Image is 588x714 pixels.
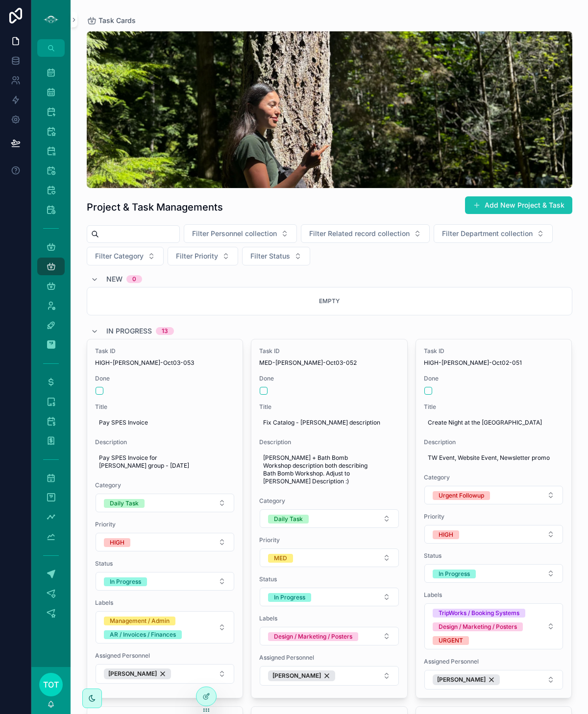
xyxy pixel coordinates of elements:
[87,247,164,265] button: Select Button
[104,616,175,625] button: Unselect MANAGEMENT_ADMIN
[110,538,124,547] div: HIGH
[132,275,136,283] div: 0
[424,658,564,666] span: Assigned Personnel
[416,339,572,698] a: Task IDHIGH-[PERSON_NAME]-Oct02-051DoneTitleCreate Night at the [GEOGRAPHIC_DATA]DescriptionTW Ev...
[424,564,563,583] button: Select Button
[424,403,564,411] span: Title
[268,631,358,641] button: Unselect DESIGN_MARKETING_POSTERS
[176,251,218,261] span: Filter Priority
[95,521,235,528] span: Priority
[95,347,235,355] span: Task ID
[439,530,453,539] div: HIGH
[192,229,277,238] span: Filter Personnel collection
[95,251,144,261] span: Filter Category
[439,622,517,631] div: Design / Marketing / Posters
[99,419,231,427] span: Pay SPES Invoice
[251,339,408,698] a: Task IDMED-[PERSON_NAME]-Oct03-052DoneTitleFix Catalog - [PERSON_NAME] descriptionDescription[PER...
[428,454,560,462] span: TW Event, Website Event, Newsletter promo
[260,627,399,645] button: Select Button
[437,676,486,684] span: [PERSON_NAME]
[99,454,231,470] span: Pay SPES Invoice for [PERSON_NAME] group - [DATE]
[259,403,399,411] span: Title
[424,438,564,446] span: Description
[184,224,297,243] button: Select Button
[259,347,399,355] span: Task ID
[96,494,235,512] button: Select Button
[274,593,305,602] div: In Progress
[424,486,563,504] button: Select Button
[95,438,235,446] span: Description
[424,603,563,649] button: Select Button
[439,636,463,645] div: URGENT
[104,629,182,639] button: Unselect AR_INVOICES_FINANCES
[263,454,395,485] span: [PERSON_NAME] + Bath Bomb Workshop description both describing Bath Bomb Workshop. Adjust to [PER...
[439,609,519,618] div: TripWorks / Booking Systems
[309,229,410,238] span: Filter Related record collection
[433,621,523,631] button: Unselect DESIGN_MARKETING_POSTERS
[424,359,564,367] span: HIGH-[PERSON_NAME]-Oct02-051
[95,599,235,607] span: Labels
[465,196,572,214] button: Add New Project & Task
[110,577,141,586] div: In Progress
[433,635,469,645] button: Unselect URGENT
[424,525,563,544] button: Select Button
[424,513,564,521] span: Priority
[104,668,171,679] button: Unselect 19
[301,224,430,243] button: Select Button
[434,224,553,243] button: Select Button
[95,375,235,382] span: Done
[110,499,139,508] div: Daily Task
[96,533,235,551] button: Select Button
[259,438,399,446] span: Description
[96,611,235,643] button: Select Button
[424,375,564,382] span: Done
[259,654,399,662] span: Assigned Personnel
[106,274,122,284] span: New
[106,326,152,336] span: In Progress
[96,572,235,591] button: Select Button
[259,615,399,622] span: Labels
[259,497,399,505] span: Category
[272,672,321,680] span: [PERSON_NAME]
[260,666,399,686] button: Select Button
[319,297,340,305] span: Empty
[260,588,399,606] button: Select Button
[259,375,399,382] span: Done
[433,608,525,618] button: Unselect TRIP_WORKS_BOOKING_SYSTEMS
[162,327,168,335] div: 13
[442,229,533,238] span: Filter Department collection
[439,570,470,578] div: In Progress
[87,16,136,25] a: Task Cards
[259,359,399,367] span: MED-[PERSON_NAME]-Oct03-052
[274,515,303,524] div: Daily Task
[87,339,244,698] a: Task IDHIGH-[PERSON_NAME]-Oct03-053DoneTitlePay SPES InvoiceDescriptionPay SPES Invoice for [PERS...
[242,247,310,265] button: Select Button
[424,552,564,560] span: Status
[250,251,290,261] span: Filter Status
[43,679,59,690] span: TOT
[168,247,238,265] button: Select Button
[433,674,500,685] button: Unselect 19
[260,548,399,567] button: Select Button
[98,16,136,25] span: Task Cards
[108,670,157,678] span: [PERSON_NAME]
[96,664,235,684] button: Select Button
[274,632,352,641] div: Design / Marketing / Posters
[263,419,395,427] span: Fix Catalog - [PERSON_NAME] description
[274,554,287,563] div: MED
[110,617,170,625] div: Management / Admin
[87,200,223,214] h1: Project & Task Managements
[95,652,235,660] span: Assigned Personnel
[95,560,235,568] span: Status
[31,57,71,635] div: scrollable content
[110,630,176,639] div: AR / Invoices / Finances
[95,403,235,411] span: Title
[95,481,235,489] span: Category
[95,359,235,367] span: HIGH-[PERSON_NAME]-Oct03-053
[439,491,484,500] div: Urgent Followup
[260,509,399,528] button: Select Button
[424,591,564,599] span: Labels
[259,536,399,544] span: Priority
[268,670,335,681] button: Unselect 19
